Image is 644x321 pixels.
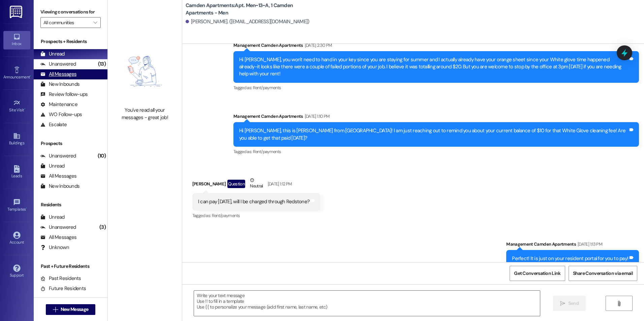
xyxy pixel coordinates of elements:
[98,222,107,233] div: (3)
[553,296,586,311] button: Send
[24,107,25,111] span: •
[40,285,86,292] div: Future Residents
[40,183,79,190] div: New Inbounds
[303,42,332,49] div: [DATE] 2:30 PM
[506,241,639,250] div: Management Camden Apartments
[34,201,107,208] div: Residents
[576,241,602,248] div: [DATE] 1:13 PM
[40,7,101,17] label: Viewing conversations for
[96,151,107,161] div: (10)
[40,275,81,282] div: Past Residents
[46,304,96,315] button: New Message
[40,121,67,128] div: Escalate
[266,180,292,187] div: [DATE] 1:12 PM
[303,113,330,120] div: [DATE] 1:10 PM
[30,74,31,78] span: •
[569,266,637,281] button: Share Conversation via email
[40,224,76,231] div: Unanswered
[192,177,320,193] div: [PERSON_NAME]
[512,255,628,262] div: Perfect! It is just on your resident portal for you to pay!
[233,113,639,122] div: Management Camden Apartments
[34,140,107,147] div: Prospects
[3,31,30,49] a: Inbox
[3,262,30,281] a: Support
[40,50,65,58] div: Unread
[3,229,30,248] a: Account
[115,39,174,104] img: empty-state
[233,83,639,93] div: Tagged as:
[616,301,621,306] i: 
[43,17,90,28] input: All communities
[233,42,639,51] div: Management Camden Apartments
[40,214,65,221] div: Unread
[3,163,30,181] a: Leads
[568,300,579,307] span: Send
[40,61,76,68] div: Unanswered
[233,147,639,156] div: Tagged as:
[93,20,97,25] i: 
[3,197,30,215] a: Templates •
[198,198,310,205] div: I can pay [DATE], will I be charged through Redstone?
[239,127,628,142] div: Hi [PERSON_NAME], this is [PERSON_NAME] from [GEOGRAPHIC_DATA]! I am just reaching out to remind ...
[40,81,79,88] div: New Inbounds
[40,111,82,118] div: WO Follow-ups
[40,101,77,108] div: Maintenance
[573,270,633,277] span: Share Conversation via email
[34,263,107,270] div: Past + Future Residents
[40,234,76,241] div: All Messages
[40,152,76,159] div: Unanswered
[212,213,240,218] span: Rent/payments
[53,307,58,312] i: 
[3,130,30,148] a: Buildings
[249,177,264,191] div: Neutral
[34,38,107,45] div: Prospects + Residents
[115,107,174,121] div: You've read all your messages - great job!
[40,244,69,251] div: Unknown
[253,149,281,154] span: Rent/payments
[96,59,107,69] div: (13)
[186,2,320,16] b: Camden Apartments: Apt. Men~13~A, 1 Camden Apartments - Men
[253,85,281,91] span: Rent/payments
[26,206,27,211] span: •
[192,211,320,220] div: Tagged as:
[186,18,310,25] div: [PERSON_NAME]. ([EMAIL_ADDRESS][DOMAIN_NAME])
[40,91,88,98] div: Review follow-ups
[40,71,76,78] div: All Messages
[61,306,88,313] span: New Message
[510,266,565,281] button: Get Conversation Link
[40,163,65,170] div: Unread
[10,6,24,18] img: ResiDesk Logo
[514,270,560,277] span: Get Conversation Link
[227,180,245,188] div: Question
[239,56,628,78] div: Hi [PERSON_NAME], you won't need to hand in your key since you are staying for summer and I actua...
[40,173,76,180] div: All Messages
[3,97,30,115] a: Site Visit •
[560,301,565,306] i: 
